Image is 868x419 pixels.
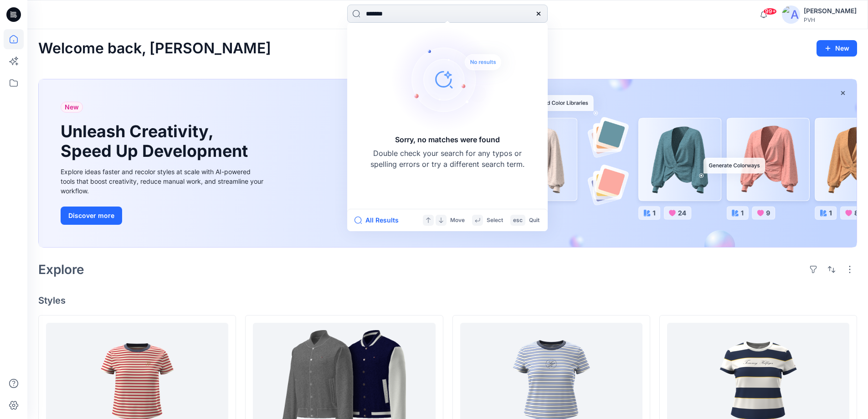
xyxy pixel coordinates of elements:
div: PVH [804,16,857,23]
p: Move [450,216,465,225]
button: New [817,40,857,57]
button: All Results [354,215,405,226]
img: Sorry, no matches were found [391,25,519,134]
h4: Styles [38,295,857,306]
button: Discover more [61,207,122,225]
h2: Welcome back, [PERSON_NAME] [38,40,271,57]
h2: Explore [38,262,84,277]
h5: Sorry, no matches were found [395,134,500,145]
img: avatar [782,5,800,24]
h1: Unleash Creativity, Speed Up Development [61,122,252,161]
p: Quit [529,216,539,225]
p: Double check your search for any typos or spelling errors or try a different search term. [370,148,525,170]
p: Select [487,216,503,225]
span: New [65,102,79,113]
p: esc [513,216,523,225]
div: Explore ideas faster and recolor styles at scale with AI-powered tools that boost creativity, red... [61,167,266,196]
span: 99+ [763,8,777,15]
div: [PERSON_NAME] [804,5,857,16]
a: Discover more [61,207,266,225]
